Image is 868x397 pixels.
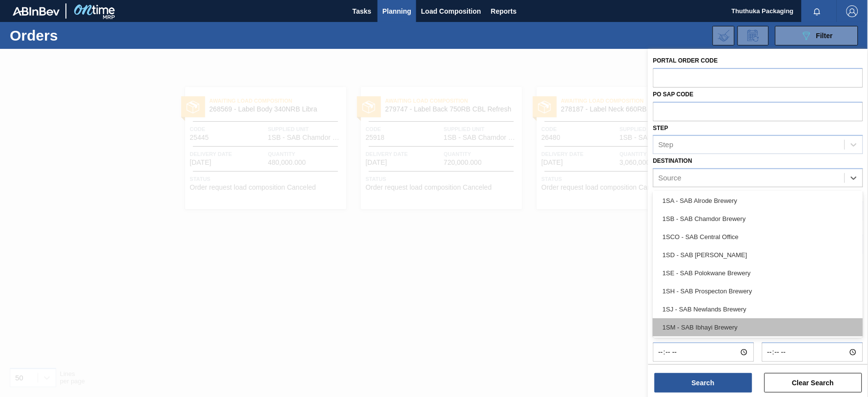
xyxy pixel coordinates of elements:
[653,228,863,246] div: 1SCO - SAB Central Office
[653,282,863,300] div: 1SH - SAB Prospecton Brewery
[653,157,692,164] label: Destination
[653,264,863,282] div: 1SE - SAB Polokwane Brewery
[775,26,858,45] button: Filter
[816,32,833,40] span: Filter
[653,246,863,264] div: 1SD - SAB [PERSON_NAME]
[653,318,863,336] div: 1SM - SAB Ibhayi Brewery
[653,91,694,98] label: PO SAP Code
[653,191,706,198] label: Material Group
[491,5,517,17] span: Reports
[382,5,411,17] span: Planning
[10,30,154,41] h1: Orders
[658,141,674,149] div: Step
[658,174,682,182] div: Source
[653,210,863,228] div: 1SB - SAB Chamdor Brewery
[351,5,373,17] span: Tasks
[653,300,863,318] div: 1SJ - SAB Newlands Brewery
[653,192,863,210] div: 1SA - SAB Alrode Brewery
[13,7,60,16] img: TNhmsLtSVTkK8tSr43FrP2fwEKptu5GPRR3wAAAABJRU5ErkJggg==
[653,362,723,374] label: Show pending items
[802,4,833,18] button: Notifications
[421,5,481,17] span: Load Composition
[738,26,769,45] div: Order Review Request
[653,57,718,64] label: Portal Order Code
[653,125,668,132] label: Step
[713,26,735,45] div: Import Order Negotiation
[847,5,858,17] img: Logout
